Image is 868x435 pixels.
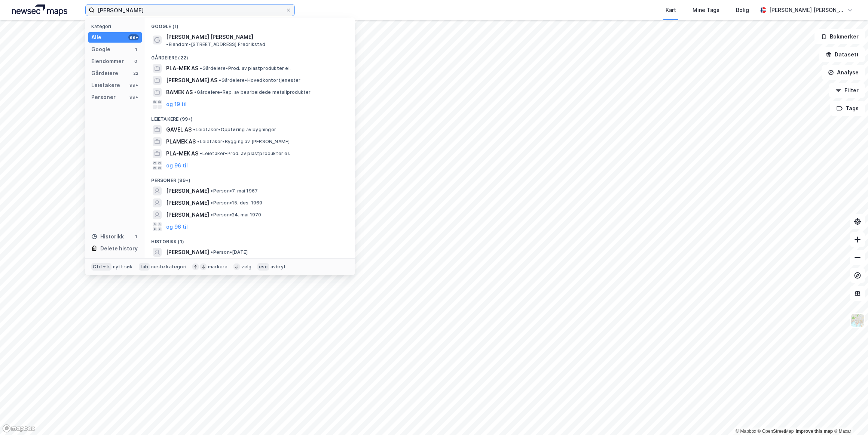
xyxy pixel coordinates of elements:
button: Tags [830,101,865,116]
div: 99+ [128,34,139,40]
div: velg [241,264,251,270]
div: Leietakere [91,81,120,90]
span: Person • 24. mai 1970 [211,212,261,218]
button: og 96 til [166,222,188,231]
span: • [193,127,195,132]
div: Bolig [736,6,749,15]
div: Kategori [91,24,142,29]
div: Leietakere (99+) [145,110,355,124]
span: [PERSON_NAME] [166,198,209,207]
span: • [211,188,213,194]
span: Person • [DATE] [211,249,248,255]
div: Delete history [100,244,138,253]
span: Gårdeiere • Rep. av bearbeidede metallprodukter [194,89,311,95]
button: Datasett [819,47,865,62]
a: Improve this map [796,429,833,434]
span: • [219,77,221,83]
div: esc [257,263,269,271]
span: GAVEL AS [166,125,192,134]
div: 99+ [128,82,139,88]
div: Alle [91,33,101,42]
span: PLA-MEK AS [166,149,198,158]
div: Kart [666,6,676,15]
span: Leietaker • Prod. av plastprodukter el. [200,151,290,157]
div: Historikk (1) [145,233,355,246]
div: Eiendommer [91,57,124,66]
span: [PERSON_NAME] [166,210,209,219]
span: [PERSON_NAME] [166,186,209,195]
div: Google (1) [145,18,355,31]
span: Person • 15. des. 1969 [211,200,262,206]
span: Leietaker • Bygging av [PERSON_NAME] [197,139,290,145]
div: Gårdeiere [91,69,118,78]
span: • [211,249,213,255]
a: Mapbox homepage [2,424,35,433]
span: Leietaker • Oppføring av bygninger [193,127,276,133]
div: 1 [133,234,139,240]
button: og 19 til [166,100,187,109]
span: • [200,65,202,71]
span: PLA-MEK AS [166,64,198,73]
div: Kontrollprogram for chat [831,399,868,435]
span: [PERSON_NAME] [PERSON_NAME] [166,33,253,41]
div: Personer (99+) [145,172,355,185]
button: Analyse [822,65,865,80]
span: Person • 7. mai 1967 [211,188,258,194]
a: OpenStreetMap [758,429,794,434]
div: Mine Tags [693,6,719,15]
div: 1 [133,46,139,52]
button: Bokmerker [814,29,865,44]
span: • [211,212,213,217]
span: [PERSON_NAME] AS [166,76,217,85]
div: 0 [133,58,139,64]
div: Ctrl + k [91,263,111,271]
div: avbryt [271,264,286,270]
div: neste kategori [151,264,186,270]
div: Personer [91,93,116,102]
iframe: Chat Widget [831,399,868,435]
span: BAMEK AS [166,88,193,97]
span: Gårdeiere • Hovedkontortjenester [219,77,300,83]
button: og 96 til [166,161,188,170]
span: • [194,89,196,95]
span: PLAMEK AS [166,137,196,146]
span: • [211,200,213,206]
div: 22 [133,70,139,76]
div: [PERSON_NAME] [PERSON_NAME] [769,6,844,15]
div: tab [139,263,150,271]
span: • [197,139,199,144]
input: Søk på adresse, matrikkel, gårdeiere, leietakere eller personer [95,4,285,16]
span: Gårdeiere • Prod. av plastprodukter el. [200,65,291,71]
div: nytt søk [113,264,133,270]
div: Historikk [91,232,124,241]
img: logo.a4113a55bc3d86da70a041830d287a7e.svg [12,4,67,16]
span: [PERSON_NAME] [166,248,209,257]
span: • [200,151,202,156]
button: Filter [829,83,865,98]
a: Mapbox [736,429,756,434]
div: Google [91,45,110,54]
span: • [166,41,168,47]
div: markere [208,264,227,270]
img: Z [850,313,865,327]
span: Eiendom • [STREET_ADDRESS] Fredrikstad [166,41,265,47]
div: 99+ [128,94,139,100]
div: Gårdeiere (22) [145,49,355,62]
